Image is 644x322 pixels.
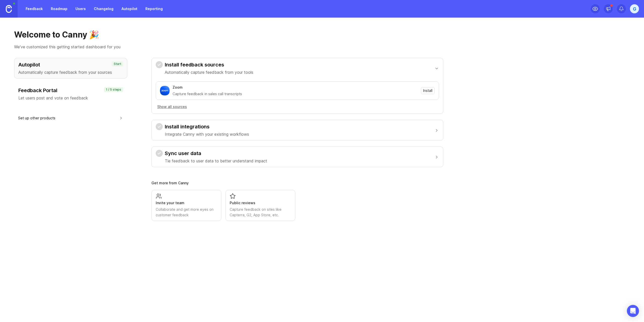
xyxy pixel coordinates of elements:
button: Sync user dataTie feedback to user data to better understand impact [156,147,439,167]
img: Canny Home [6,5,12,13]
p: Start [114,62,121,66]
div: Zoom [173,85,183,90]
h3: Install integrations [165,123,249,130]
p: Automatically capture feedback from your sources [18,69,123,75]
button: Install integrationsIntegrate Canny with your existing workflows [156,120,439,140]
a: Feedback [23,4,46,13]
button: g [630,4,639,13]
a: Invite your teamCollaborate and get more eyes on customer feedback [151,190,221,221]
p: We've customized this getting started dashboard for you [14,44,630,50]
button: Show all sources [156,104,188,110]
div: Get more from Canny [151,181,443,185]
a: Reporting [142,4,166,13]
div: Capture feedback in sales call transcripts [173,91,418,97]
div: Capture feedback on sites like Capterra, G2, App Store, etc. [230,207,291,218]
a: Changelog [91,4,116,13]
h3: Autopilot [18,61,123,68]
span: Install [423,88,432,93]
button: Install feedback sourcesAutomatically capture feedback from your tools [156,58,439,78]
a: Users [72,4,89,13]
h3: Feedback Portal [18,87,123,94]
h3: Sync user data [165,150,267,157]
button: Install [421,87,435,94]
a: Roadmap [48,4,70,13]
p: Integrate Canny with your existing workflows [165,131,249,137]
div: Install feedback sourcesAutomatically capture feedback from your tools [156,78,439,114]
button: AutopilotAutomatically capture feedback from your sourcesStart [14,58,127,79]
p: Tie feedback to user data to better understand impact [165,158,267,164]
a: Autopilot [118,4,140,13]
div: Public reviews [230,200,291,206]
div: Open Intercom Messenger [627,305,639,317]
h1: Welcome to Canny 🎉 [14,30,630,40]
button: Set up other products [18,112,123,124]
img: Zoom [160,86,170,95]
button: Feedback PortalLet users post and vote on feedback1 / 5 steps [14,84,127,104]
p: Automatically capture feedback from your tools [165,69,253,75]
div: Invite your team [156,200,217,206]
a: Public reviewsCapture feedback on sites like Capterra, G2, App Store, etc. [225,190,295,221]
div: Collaborate and get more eyes on customer feedback [156,207,217,218]
p: Let users post and vote on feedback [18,95,123,101]
a: Show all sources [156,104,439,110]
h3: Install feedback sources [165,61,253,68]
p: 1 / 5 steps [106,88,121,92]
